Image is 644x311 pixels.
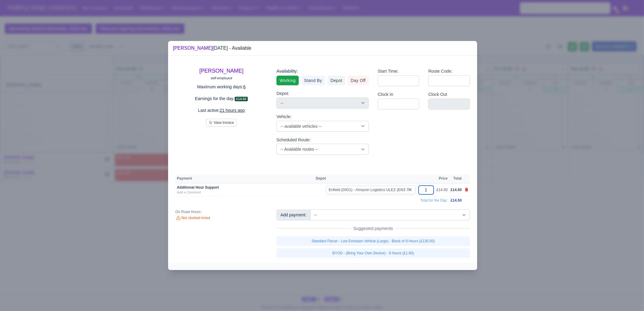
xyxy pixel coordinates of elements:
a: Depot [327,76,345,85]
a: Stand By [301,76,325,85]
p: Last active: [175,107,267,114]
span: £14.50 [235,97,248,101]
iframe: Chat Widget [536,241,644,311]
u: 21 hours ago [220,108,245,113]
a: Standard Parcel - Low Emission Vehicle (Large) - Block of 9 Hours (£130.50) [276,236,470,246]
th: Depot [314,174,417,183]
span: Total for the Day: [420,198,448,203]
label: Route Code: [428,68,452,75]
div: Add payment: [276,209,310,220]
div: Not clocked in/out [175,215,267,221]
a: Working [276,76,298,85]
label: Vehicle: [276,113,292,120]
label: Clock In [378,91,393,98]
a: BYOD - (Bring Your Own Device) - 9 Hours (£1.80) [276,248,470,258]
p: Earnings for the day: [175,95,267,102]
u: 6 [243,84,246,89]
span: Suggested payments [351,225,396,231]
div: [DATE] - Available [173,45,251,52]
div: Availability: [276,68,368,75]
label: Scheduled Route: [276,137,311,143]
div: Additional Hour Support [177,185,313,190]
label: Start Time: [378,68,399,75]
p: Maximum working days: [175,83,267,90]
a: Add a Comment [177,190,201,194]
span: £14.50 [451,188,462,192]
span: £14.50 [451,198,462,203]
td: £14.50 [435,183,449,196]
a: [PERSON_NAME] [199,68,244,74]
label: Depot: [276,90,289,97]
th: Total [449,174,463,183]
a: Day Off [348,76,369,85]
button: View Invoice [206,119,237,127]
th: Payment [175,174,314,183]
a: [PERSON_NAME] [173,46,213,51]
label: Clock Out [428,91,447,98]
th: Price [435,174,449,183]
div: On Road Hours: [175,209,267,214]
small: self-employed [211,76,232,80]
